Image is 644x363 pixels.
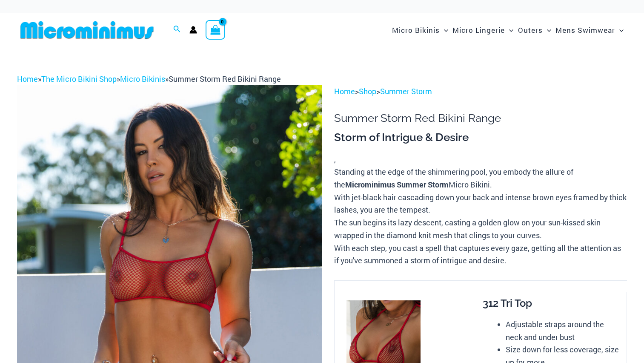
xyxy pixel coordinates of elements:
div: , [334,130,627,267]
span: Mens Swimwear [555,19,615,41]
a: Account icon link [189,26,197,34]
span: Menu Toggle [440,19,448,41]
nav: Site Navigation [389,16,627,44]
img: MM SHOP LOGO FLAT [17,20,157,40]
a: View Shopping Cart, empty [206,20,225,40]
a: The Micro Bikini Shop [41,74,117,84]
a: Mens SwimwearMenu ToggleMenu Toggle [553,17,626,43]
a: Micro LingerieMenu ToggleMenu Toggle [450,17,515,43]
a: Micro Bikinis [120,74,165,84]
span: Menu Toggle [615,19,624,41]
b: Microminimus Summer Storm [345,179,449,190]
li: Adjustable straps around the neck and under bust [506,318,619,343]
p: > > [334,85,627,98]
span: Micro Lingerie [452,19,505,41]
a: OutersMenu ToggleMenu Toggle [516,17,553,43]
a: Shop [359,86,376,96]
span: Micro Bikinis [392,19,440,41]
a: Home [17,74,38,84]
p: Standing at the edge of the shimmering pool, you embody the allure of the Micro Bikini. With jet-... [334,166,627,267]
h1: Summer Storm Red Bikini Range [334,112,627,125]
span: Outers [518,19,543,41]
a: Micro BikinisMenu ToggleMenu Toggle [390,17,450,43]
a: Summer Storm [380,86,432,96]
span: Summer Storm Red Bikini Range [169,74,281,84]
span: » » » [17,74,281,84]
span: 312 Tri Top [483,297,532,309]
a: Search icon link [173,24,181,35]
span: Menu Toggle [505,19,513,41]
span: Menu Toggle [543,19,551,41]
h3: Storm of Intrigue & Desire [334,130,627,145]
a: Home [334,86,355,96]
